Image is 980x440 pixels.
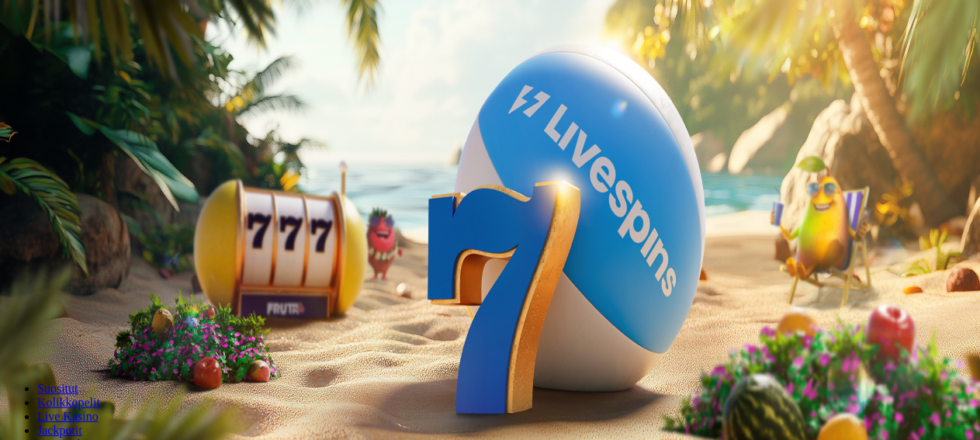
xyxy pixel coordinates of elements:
[37,396,100,409] a: Kolikkopelit
[37,424,82,437] a: Jackpotit
[37,410,99,423] a: Live Kasino
[37,382,78,395] a: Suositut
